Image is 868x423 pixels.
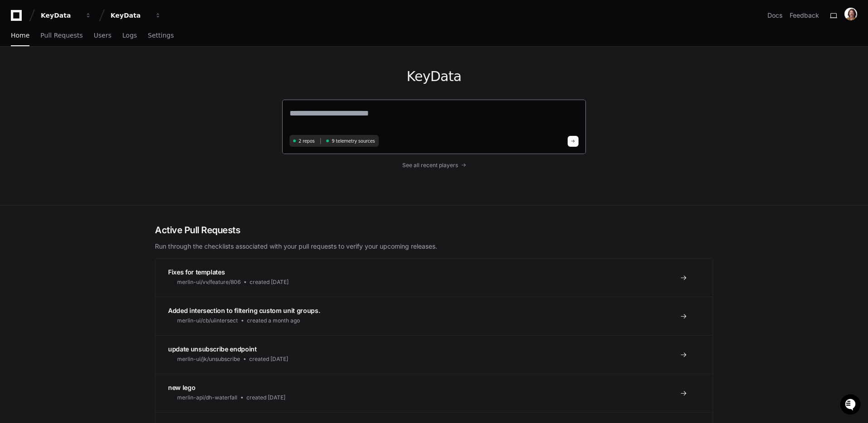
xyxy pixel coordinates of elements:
[249,356,288,363] span: created [DATE]
[148,25,174,46] a: Settings
[177,356,240,363] span: merlin-ui/jk/unsubscribe
[246,394,285,401] span: created [DATE]
[154,70,165,81] button: Start new chat
[41,77,125,84] div: We're available if you need us!
[111,11,149,20] div: KeyData
[18,122,25,129] img: 1736555170064-99ba0984-63c1-480f-8ee9-699278ef63ed
[28,121,73,129] span: [PERSON_NAME]
[41,11,80,20] div: KeyData
[41,67,149,77] div: Start new chat
[155,242,713,251] p: Run through the checklists associated with your pull requests to verify your upcoming releases.
[247,317,300,324] span: created a month ago
[19,67,35,84] img: 8294786374016_798e290d9caffa94fd1d_72.jpg
[155,335,713,374] a: update unsubscribe endpointmerlin-ui/jk/unsubscribecreated [DATE]
[80,121,99,129] span: [DATE]
[177,394,237,401] span: merlin-api/dh-waterfall
[122,25,137,46] a: Logs
[177,279,241,286] span: merlin-ui/vv/feature/806
[107,7,165,24] button: KeyData
[94,33,111,38] span: Users
[90,142,110,149] span: Pylon
[155,259,713,297] a: Fixes for templatesmerlin-ui/vv/feature/806created [DATE]
[9,113,24,134] img: Robert Klasen
[40,25,82,46] a: Pull Requests
[9,99,58,106] div: Past conversations
[11,33,29,38] span: Home
[155,224,713,236] h2: Active Pull Requests
[11,25,29,46] a: Home
[155,374,713,412] a: new legomerlin-api/dh-waterfallcreated [DATE]
[9,36,165,51] div: Welcome
[37,7,95,24] button: KeyData
[250,279,289,286] span: created [DATE]
[332,138,375,144] span: 9 telemetry sources
[75,121,78,129] span: •
[282,68,586,85] h1: KeyData
[177,317,238,324] span: merlin-ui/cb/uiintersect
[40,33,82,38] span: Pull Requests
[168,268,225,276] span: Fixes for templates
[168,384,195,391] span: new lego
[64,141,110,149] a: Powered byPylon
[844,8,857,20] img: ACg8ocLxjWwHaTxEAox3-XWut-danNeJNGcmSgkd_pWXDZ2crxYdQKg=s96-c
[168,345,257,353] span: update unsubscribe endpoint
[140,97,165,108] button: See all
[148,33,174,38] span: Settings
[767,11,782,20] a: Docs
[9,67,25,84] img: 1736555170064-99ba0984-63c1-480f-8ee9-699278ef63ed
[168,307,320,314] span: Added intersection to filtering custom unit groups.
[790,11,819,20] button: Feedback
[155,297,713,335] a: Added intersection to filtering custom unit groups.merlin-ui/cb/uiintersectcreated a month ago
[9,9,27,27] img: PlayerZero
[122,33,137,38] span: Logs
[282,162,586,169] a: See all recent players
[402,162,458,169] span: See all recent players
[299,138,315,144] span: 2 repos
[94,25,111,46] a: Users
[839,393,863,418] iframe: Open customer support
